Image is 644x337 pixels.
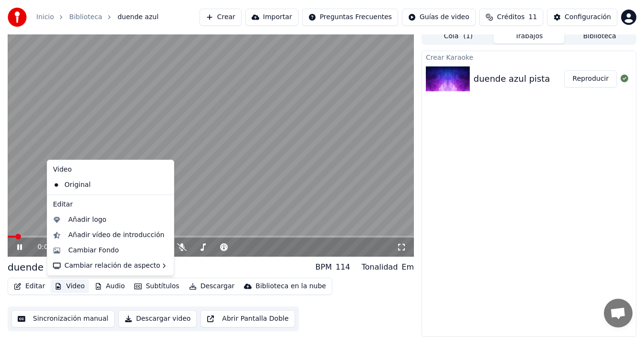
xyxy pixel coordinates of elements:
button: Créditos11 [479,9,543,26]
div: duende azul [8,261,66,274]
button: Subtítulos [130,280,183,293]
div: BPM [316,261,332,273]
div: Original [49,177,158,193]
span: 0:04 [37,242,52,252]
div: Em [401,261,414,273]
div: Añadir logo [68,215,106,225]
div: Editar [49,197,172,212]
div: Añadir vídeo de introducción [68,230,164,240]
button: Editar [10,280,49,293]
div: Cambiar Fondo [68,246,119,255]
span: duende azul [117,12,158,22]
div: Biblioteca en la nube [255,282,326,291]
button: Importar [245,9,298,26]
div: Cambiar relación de aspecto [49,258,172,273]
button: Video [51,280,88,293]
span: ( 1 ) [463,32,473,41]
button: Preguntas Frecuentes [302,9,398,26]
button: Configuración [547,9,617,26]
div: Tonalidad [362,261,398,273]
nav: breadcrumb [36,12,158,22]
div: Configuración [565,12,611,22]
button: Reproducir [564,70,617,87]
button: Guías de video [402,9,475,26]
div: duende azul pista [474,72,550,86]
button: Crear [200,9,242,26]
div: Video [49,162,172,177]
button: Abrir Pantalla Doble [201,310,295,327]
button: Audio [91,280,129,293]
a: Inicio [36,12,54,22]
a: Biblioteca [69,12,102,22]
button: Biblioteca [564,30,635,43]
button: Cola [423,30,494,43]
img: youka [8,8,27,27]
span: 11 [528,12,537,22]
button: Sincronización manual [11,310,115,327]
div: 114 [336,261,350,273]
button: Trabajos [494,30,564,43]
div: Crear Karaoke [422,51,636,63]
span: Créditos [497,12,525,22]
button: Descargar [185,280,239,293]
button: Descargar video [118,310,197,327]
a: Chat abierto [604,299,633,327]
div: / [37,242,60,252]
